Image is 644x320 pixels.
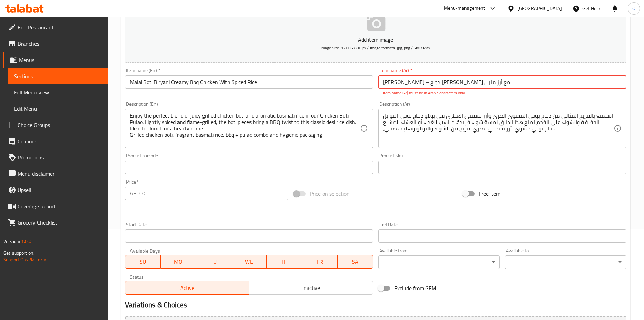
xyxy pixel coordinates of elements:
a: Choice Groups [3,117,108,133]
span: Menu disclaimer [18,170,102,178]
span: Coupons [18,137,102,145]
span: Sections [14,72,102,80]
span: SA [340,257,371,267]
button: FR [302,255,338,269]
span: Menus [19,56,102,64]
span: SU [128,257,158,267]
button: Active [125,281,249,295]
input: Please enter price [142,187,289,200]
span: Edit Menu [14,105,102,113]
input: Enter name Ar [378,75,626,89]
span: Promotions [18,153,102,162]
button: Inactive [249,281,373,295]
span: Get support on: [3,249,34,257]
a: Menu disclaimer [3,166,108,182]
span: Exclude from GEM [394,284,436,292]
a: Grocery Checklist [3,214,108,231]
button: TU [196,255,232,269]
div: [GEOGRAPHIC_DATA] [517,5,562,12]
span: O [632,5,635,12]
span: Full Menu View [14,88,102,97]
div: ​ [378,255,500,269]
a: Promotions [3,149,108,166]
input: Enter name En [125,75,373,89]
span: MO [163,257,193,267]
p: AED [130,189,140,197]
span: WE [234,257,264,267]
button: SA [338,255,373,269]
span: TH [269,257,300,267]
p: Item name (Ar) must be in Arabic characters only [383,90,622,96]
a: Edit Menu [8,101,108,117]
input: Please enter product barcode [125,161,373,174]
span: Upsell [18,186,102,194]
button: WE [231,255,267,269]
span: Grocery Checklist [18,218,102,227]
a: Coverage Report [3,198,108,214]
span: Coverage Report [18,202,102,210]
a: Upsell [3,182,108,198]
span: Price on selection [310,190,350,198]
span: Branches [18,40,102,48]
div: ​ [505,255,626,269]
span: Choice Groups [18,121,102,129]
span: TU [199,257,229,267]
button: MO [161,255,196,269]
a: Branches [3,36,108,52]
p: Add item image [136,36,616,44]
a: Edit Restaurant [3,19,108,36]
button: Add item imageImage Size: 1200 x 800 px / Image formats: jpg, png / 5MB Max. [125,1,626,63]
a: Menus [3,52,108,68]
a: Full Menu View [8,84,108,101]
span: Active [128,283,246,293]
input: Please enter product sku [378,161,626,174]
a: Sections [8,68,108,84]
a: Coupons [3,133,108,149]
span: Version: [3,237,20,246]
span: Image Size: 1200 x 800 px / Image formats: jpg, png / 5MB Max. [320,44,431,52]
a: Support.OpsPlatform [3,255,46,264]
h2: Variations & Choices [125,300,626,310]
span: FR [305,257,335,267]
span: Edit Restaurant [18,23,102,31]
button: TH [267,255,302,269]
div: Menu-management [444,4,485,13]
span: 1.0.0 [21,237,31,246]
span: Inactive [252,283,370,293]
button: SU [125,255,161,269]
span: Free item [479,190,500,198]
